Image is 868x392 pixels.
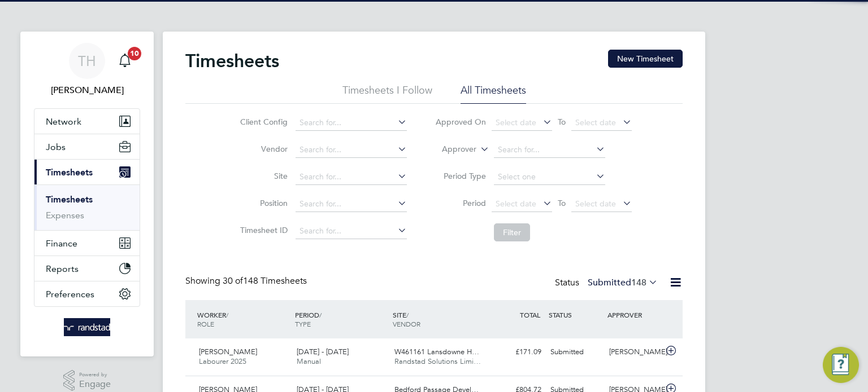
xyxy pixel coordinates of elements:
span: Timesheets [46,167,93,178]
button: Filter [494,223,530,241]
a: Timesheets [46,194,93,205]
img: randstad-logo-retina.png [64,318,111,336]
span: VENDOR [393,319,420,328]
button: Engage Resource Center [823,347,859,383]
a: Expenses [46,210,84,221]
span: 148 Timesheets [223,275,307,287]
span: TH [78,54,96,68]
a: 10 [114,43,136,79]
label: Period [435,198,486,208]
span: Jobs [46,142,66,152]
div: WORKER [194,305,292,334]
span: / [406,310,409,319]
span: Network [46,116,81,127]
input: Search for... [296,115,407,131]
div: APPROVER [605,305,663,325]
span: TOTAL [520,310,540,319]
a: Go to home page [34,318,140,336]
input: Search for... [296,196,407,212]
button: Preferences [34,281,140,306]
button: Jobs [34,134,140,159]
button: New Timesheet [608,50,683,68]
div: [PERSON_NAME] [605,343,663,362]
span: TYPE [295,319,311,328]
a: Powered byEngage [63,370,111,391]
div: PERIOD [292,305,390,334]
span: Manual [297,356,321,366]
div: Timesheets [34,184,140,230]
label: Period Type [435,171,486,181]
button: Finance [34,231,140,256]
span: Select date [575,117,616,127]
label: Timesheet ID [237,225,288,235]
li: Timesheets I Follow [342,83,432,104]
input: Select one [494,169,605,185]
span: / [226,310,228,319]
span: Select date [496,117,536,127]
label: Client Config [237,117,288,127]
input: Search for... [494,142,605,158]
label: Approver [426,144,476,155]
span: To [554,196,569,210]
label: Vendor [237,144,288,154]
span: Select date [496,199,536,209]
div: £171.09 [487,343,546,362]
span: / [319,310,322,319]
span: 10 [128,47,141,60]
label: Approved On [435,117,486,127]
nav: Main navigation [20,32,154,356]
span: [DATE] - [DATE] [297,347,349,356]
div: STATUS [546,305,605,325]
input: Search for... [296,169,407,185]
span: To [554,114,569,129]
label: Site [237,171,288,181]
div: SITE [390,305,488,334]
span: Engage [79,380,111,389]
span: Randstad Solutions Limi… [394,356,481,366]
span: Labourer 2025 [199,356,246,366]
button: Reports [34,256,140,281]
span: 30 of [223,275,243,287]
input: Search for... [296,223,407,239]
span: 148 [631,277,646,288]
a: TH[PERSON_NAME] [34,43,140,97]
span: ROLE [197,319,214,328]
span: Reports [46,263,79,274]
div: Submitted [546,343,605,362]
div: Showing [185,275,309,287]
div: Status [555,275,660,291]
span: [PERSON_NAME] [199,347,257,356]
span: W461161 Lansdowne H… [394,347,479,356]
button: Network [34,109,140,134]
li: All Timesheets [461,83,526,104]
span: Finance [46,238,77,249]
span: Tom Heath [34,83,140,97]
span: Select date [575,199,616,209]
label: Submitted [588,277,658,288]
input: Search for... [296,142,407,158]
label: Position [237,198,288,208]
span: Preferences [46,289,94,299]
button: Timesheets [34,160,140,184]
span: Powered by [79,370,111,380]
h2: Timesheets [185,50,279,72]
